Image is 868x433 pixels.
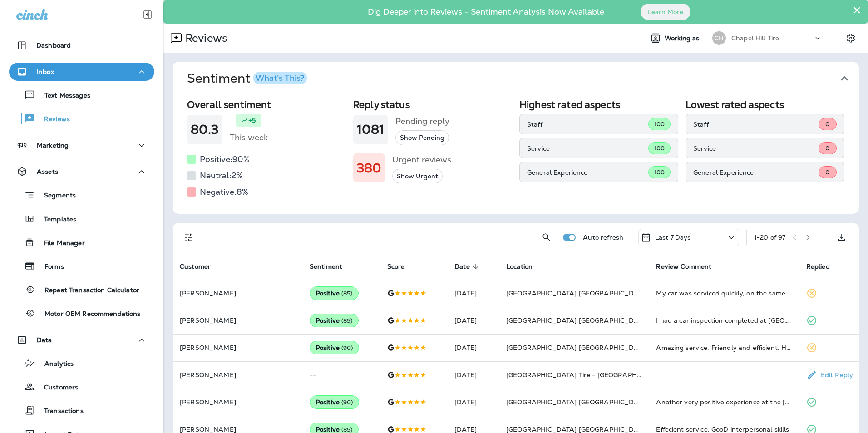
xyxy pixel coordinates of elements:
[527,145,648,152] p: Service
[655,234,691,241] p: Last 7 Days
[395,130,449,145] button: Show Pending
[36,42,71,49] p: Dashboard
[37,68,54,75] p: Inbox
[454,263,470,271] span: Date
[310,395,359,409] div: Positive
[656,343,791,352] div: Amazing service. Friendly and efficient. Highly recommend
[538,228,556,246] button: Search Reviews
[180,399,295,406] p: [PERSON_NAME]
[693,169,819,176] p: General Experience
[392,153,451,167] h5: Urgent reviews
[9,401,154,420] button: Transactions
[9,136,154,154] button: Marketing
[35,310,141,319] p: Motor OEM Recommendations
[302,361,380,389] td: --
[253,72,307,84] button: What's This?
[754,234,785,241] div: 1 - 20 of 97
[656,262,723,271] span: Review Comment
[256,74,304,82] div: What's This?
[35,115,70,124] p: Reviews
[35,263,64,271] p: Forms
[583,234,623,241] p: Auto refresh
[9,233,154,252] button: File Manager
[357,122,385,137] h1: 1081
[35,360,74,369] p: Analytics
[35,92,90,100] p: Text Messages
[357,161,381,176] h1: 380
[200,152,250,167] h5: Positive: 90 %
[825,144,829,152] span: 0
[506,289,705,297] span: [GEOGRAPHIC_DATA] [GEOGRAPHIC_DATA][PERSON_NAME]
[686,99,844,110] h2: Lowest rated aspects
[387,262,417,271] span: Score
[353,99,512,110] h2: Reply status
[656,398,791,407] div: Another very positive experience at the Carrboro location! I have been getting my car serviced wi...
[506,344,649,352] span: [GEOGRAPHIC_DATA] [GEOGRAPHIC_DATA]
[9,280,154,299] button: Repeat Transaction Calculator
[9,85,154,104] button: Text Messages
[527,169,648,176] p: General Experience
[180,228,198,246] button: Filters
[447,307,499,334] td: [DATE]
[37,336,52,344] p: Data
[656,316,791,325] div: I had a car inspection completed at Chapel Hill Tire and they were efficient and courteous. Great...
[310,262,354,271] span: Sentiment
[180,290,295,297] p: [PERSON_NAME]
[387,263,405,271] span: Score
[9,331,154,349] button: Data
[191,122,219,137] h1: 80.3
[248,116,256,125] p: +5
[35,216,76,224] p: Templates
[506,398,727,406] span: [GEOGRAPHIC_DATA] [GEOGRAPHIC_DATA] - [GEOGRAPHIC_DATA]
[506,263,533,271] span: Location
[187,99,346,110] h2: Overall sentiment
[654,120,665,128] span: 100
[693,121,819,128] p: Staff
[35,407,84,416] p: Transactions
[656,289,791,298] div: My car was serviced quickly, on the same day I requested service. Staff was great
[182,31,227,45] p: Reviews
[310,314,359,327] div: Positive
[853,3,861,17] button: Close
[310,341,359,354] div: Positive
[656,263,711,271] span: Review Comment
[527,121,648,128] p: Staff
[200,185,248,199] h5: Negative: 8 %
[310,286,359,300] div: Positive
[825,168,829,176] span: 0
[200,168,243,183] h5: Neutral: 2 %
[9,209,154,228] button: Templates
[712,31,726,45] div: CH
[731,34,779,42] p: Chapel Hill Tire
[35,286,139,295] p: Repeat Transaction Calculator
[506,316,705,325] span: [GEOGRAPHIC_DATA] [GEOGRAPHIC_DATA][PERSON_NAME]
[187,71,307,86] h1: Sentiment
[454,262,482,271] span: Date
[447,389,499,416] td: [DATE]
[506,262,544,271] span: Location
[341,290,353,297] span: ( 85 )
[180,317,295,324] p: [PERSON_NAME]
[9,304,154,323] button: Motor OEM Recommendations
[447,280,499,307] td: [DATE]
[806,262,842,271] span: Replied
[9,185,154,205] button: Segments
[180,263,211,271] span: Customer
[395,114,449,128] h5: Pending reply
[506,371,670,379] span: [GEOGRAPHIC_DATA] Tire - [GEOGRAPHIC_DATA].
[9,36,154,54] button: Dashboard
[341,317,353,325] span: ( 85 )
[817,371,853,379] p: Edit Reply
[341,10,631,13] p: Dig Deeper into Reviews - Sentiment Analysis Now Available
[806,263,830,271] span: Replied
[9,162,154,181] button: Assets
[9,354,154,373] button: Analytics
[180,426,295,433] p: [PERSON_NAME]
[35,384,78,392] p: Customers
[825,120,829,128] span: 0
[654,168,665,176] span: 100
[35,192,76,201] p: Segments
[833,228,851,246] button: Export as CSV
[9,377,154,396] button: Customers
[135,5,160,24] button: Collapse Sidebar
